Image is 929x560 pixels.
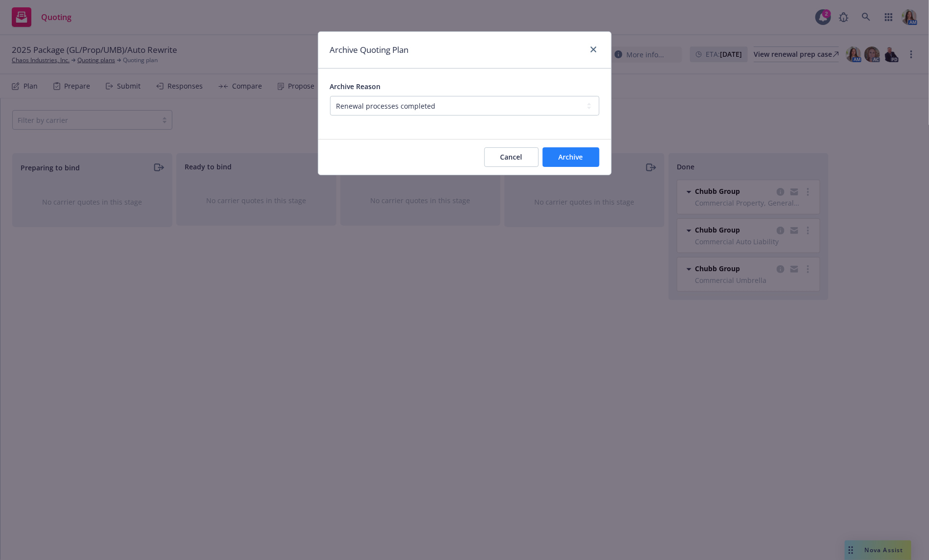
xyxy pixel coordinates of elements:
button: Archive [543,147,599,167]
span: Archive [559,152,583,162]
span: Archive Reason [330,82,381,91]
span: Cancel [500,152,523,162]
h1: Archive Quoting Plan [330,44,409,56]
button: Cancel [484,147,539,167]
a: close [588,44,599,55]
